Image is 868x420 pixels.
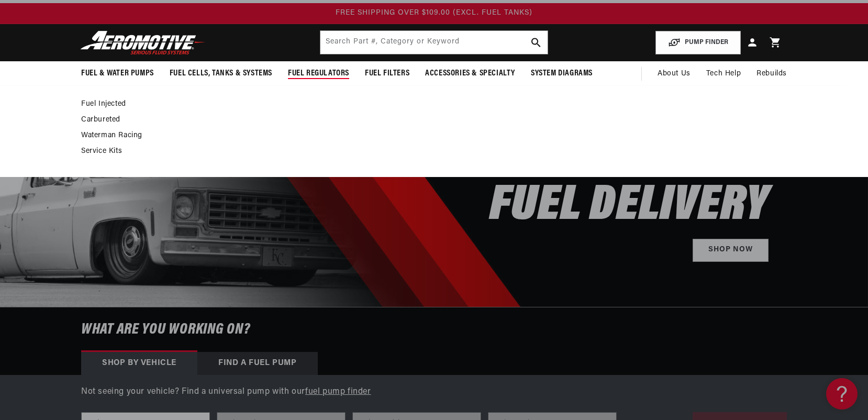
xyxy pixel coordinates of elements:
[425,68,515,79] span: Accessories & Specialty
[81,131,776,140] a: Waterman Racing
[693,239,769,262] a: Shop Now
[523,61,600,86] summary: System Diagrams
[357,61,417,86] summary: Fuel Filters
[525,31,548,54] button: search button
[698,61,749,86] summary: Tech Help
[650,61,698,86] a: About Us
[77,30,208,55] img: Aeromotive
[305,388,371,396] a: fuel pump finder
[81,385,787,399] p: Not seeing your vehicle? Find a universal pump with our
[81,115,776,125] a: Carbureted
[81,147,776,156] a: Service Kits
[197,352,318,375] div: Find a Fuel Pump
[400,140,769,228] h2: SHOP BEST SELLING FUEL DELIVERY
[655,31,741,54] button: PUMP FINDER
[320,31,548,54] input: Search by Part Number, Category or Keyword
[749,61,795,86] summary: Rebuilds
[531,68,593,79] span: System Diagrams
[365,68,409,79] span: Fuel Filters
[756,68,787,80] span: Rebuilds
[658,70,691,78] span: About Us
[55,307,813,352] h6: What are you working on?
[170,68,272,79] span: Fuel Cells, Tanks & Systems
[288,68,349,79] span: Fuel Regulators
[706,68,741,80] span: Tech Help
[81,100,776,109] a: Fuel Injected
[280,61,357,86] summary: Fuel Regulators
[81,352,197,375] div: Shop by vehicle
[162,61,280,86] summary: Fuel Cells, Tanks & Systems
[336,9,532,17] span: FREE SHIPPING OVER $109.00 (EXCL. FUEL TANKS)
[417,61,523,86] summary: Accessories & Specialty
[73,61,162,86] summary: Fuel & Water Pumps
[81,68,154,79] span: Fuel & Water Pumps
